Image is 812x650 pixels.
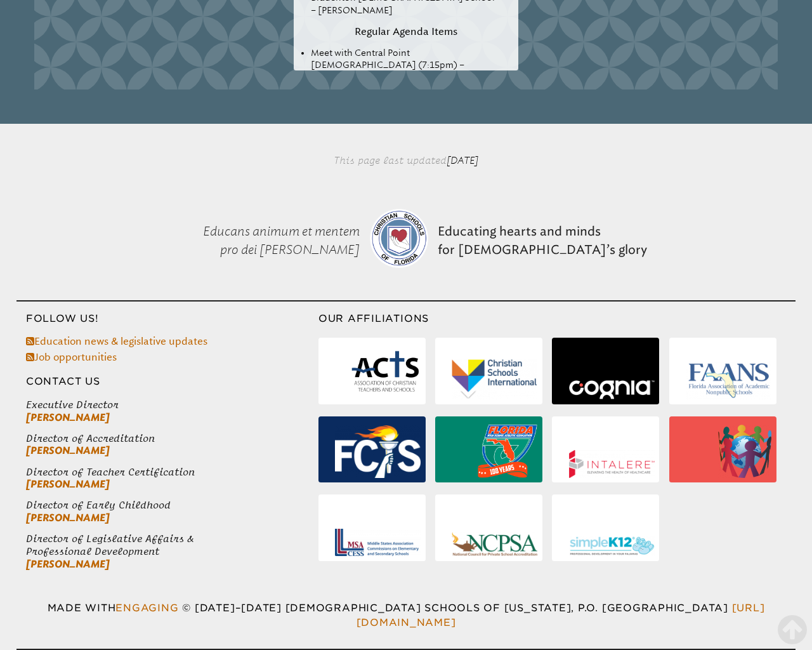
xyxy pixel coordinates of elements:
p: Educans animum et mentem pro dei [PERSON_NAME] [160,192,365,291]
img: csf-logo-web-colors.png [370,209,428,267]
a: [PERSON_NAME] [26,444,110,456]
a: [PERSON_NAME] [26,512,110,524]
span: Director of Legislative Affairs & Professional Development [26,532,318,558]
h3: Follow Us! [16,311,318,326]
a: Engaging [115,602,178,614]
a: [PERSON_NAME] [26,478,110,490]
img: Intalere [569,450,655,478]
h3: Our Affiliations [318,311,796,326]
span: Director of Teacher Certification [26,465,318,479]
img: International Alliance for School Accreditation [718,425,771,478]
img: Florida Council of Independent Schools [335,425,421,478]
a: [PERSON_NAME] [26,411,110,423]
p: This page last updated [278,143,534,173]
span: Executive Director [26,398,318,411]
span: , [571,602,574,614]
img: SimpleK12 [569,536,655,556]
span: Director of Early Childhood [26,498,318,512]
span: [DATE] [447,154,478,166]
li: Meet with Central Point [DEMOGRAPHIC_DATA] (7:15pm) – [311,47,501,71]
img: Christian Schools International [452,359,537,399]
p: Educating hearts and minds for [DEMOGRAPHIC_DATA]’s glory [433,192,652,291]
a: Education news & legislative updates [26,335,207,347]
img: Cognia [569,380,655,399]
h3: Contact Us [16,374,318,388]
img: Middle States Association of Colleges and Schools Commissions on Elementary and Secondary Schools [335,529,421,556]
span: P.O. [GEOGRAPHIC_DATA] [578,602,728,614]
img: Florida Association of Academic Nonpublic Schools [686,361,771,399]
img: Association of Christian Teachers & Schools [350,346,421,399]
a: [PERSON_NAME] [26,558,110,570]
a: Job opportunities [26,351,117,363]
span: Director of Accreditation [26,432,318,445]
a: [URL][DOMAIN_NAME] [357,602,765,628]
span: © [DATE]–[DATE] [DEMOGRAPHIC_DATA] Schools of [US_STATE] [182,602,578,614]
img: Florida High School Athletic Association [478,425,538,478]
img: National Council for Private School Accreditation [452,532,537,556]
span: Made with [48,602,183,614]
